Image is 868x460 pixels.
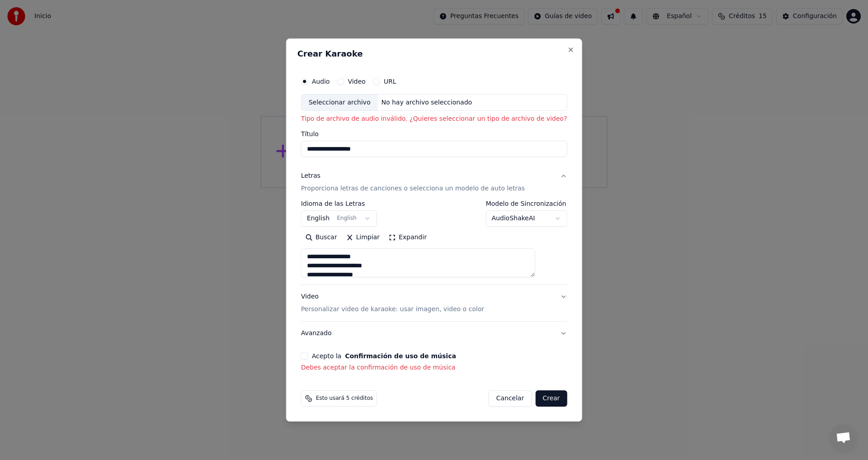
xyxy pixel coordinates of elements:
p: Tipo de archivo de audio inválido. ¿Quieres seleccionar un tipo de archivo de video? [301,115,567,124]
button: Acepto la [345,353,456,359]
span: Esto usará 5 créditos [316,395,373,402]
label: Modelo de Sincronización [486,201,567,207]
button: Expandir [384,231,431,245]
button: Avanzado [301,322,567,345]
p: Debes aceptar la confirmación de uso de música [301,363,567,372]
div: Letras [301,172,321,181]
p: Personalizar video de karaoke: usar imagen, video o color [301,305,484,314]
p: Proporciona letras de canciones o selecciona un modelo de auto letras [301,185,525,194]
button: LetrasProporciona letras de canciones o selecciona un modelo de auto letras [301,165,567,201]
label: Acepto la [312,353,456,359]
div: LetrasProporciona letras de canciones o selecciona un modelo de auto letras [301,201,567,285]
button: Crear [535,390,567,407]
button: Buscar [301,231,342,245]
button: Limpiar [341,231,384,245]
div: Seleccionar archivo [302,95,378,111]
label: Audio [312,78,330,85]
label: Video [348,78,365,85]
label: Idioma de las Letras [301,201,377,207]
button: VideoPersonalizar video de karaoke: usar imagen, video o color [301,285,567,322]
h2: Crear Karaoke [297,50,571,58]
label: Título [301,131,567,138]
div: Video [301,293,484,314]
label: URL [384,78,396,85]
div: No hay archivo seleccionado [377,98,476,107]
button: Cancelar [488,390,532,407]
